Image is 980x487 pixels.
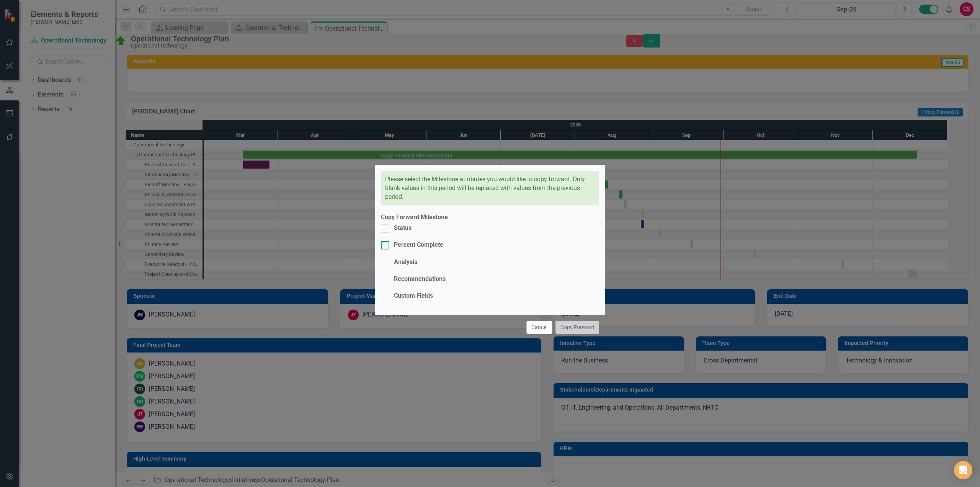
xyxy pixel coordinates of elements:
button: Cancel [526,321,552,334]
div: Open Intercom Messenger [954,461,972,479]
div: Percent Complete [394,241,443,249]
div: Please select the Milestone attributes you would like to copy forward. Only blank values in this ... [381,171,599,206]
div: Analysis [394,258,417,267]
div: Copy Forward Milestone Data [381,153,452,159]
div: Custom Fields [394,292,433,300]
button: Copy Forward [555,321,599,334]
label: Copy Forward Milestone [381,213,448,222]
div: Status [394,224,412,233]
div: Recommendations [394,275,446,284]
